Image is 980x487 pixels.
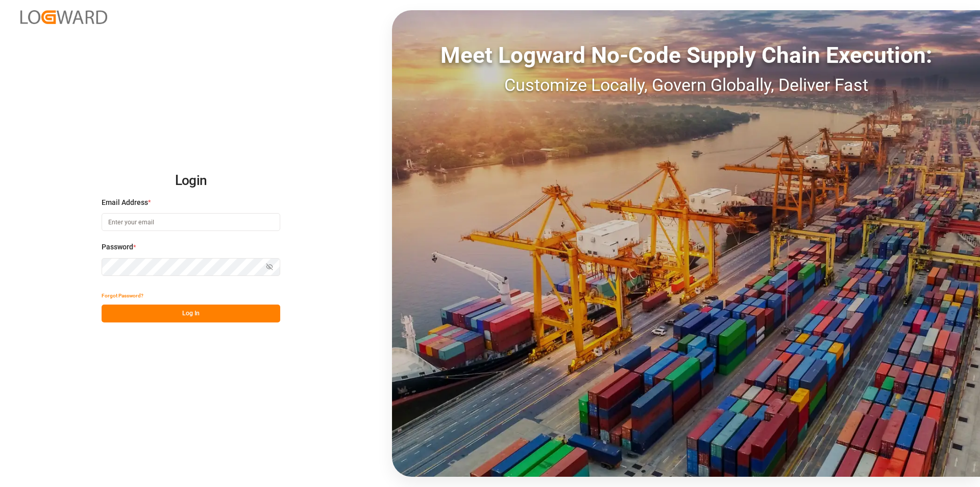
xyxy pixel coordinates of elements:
[102,242,133,252] span: Password
[102,305,280,322] button: Log In
[20,10,107,24] img: Logward_new_orange.png
[102,213,280,231] input: Enter your email
[102,165,280,197] h2: Login
[392,72,980,98] div: Customize Locally, Govern Globally, Deliver Fast
[102,287,143,305] button: Forgot Password?
[392,38,980,72] div: Meet Logward No-Code Supply Chain Execution:
[102,197,148,208] span: Email Address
